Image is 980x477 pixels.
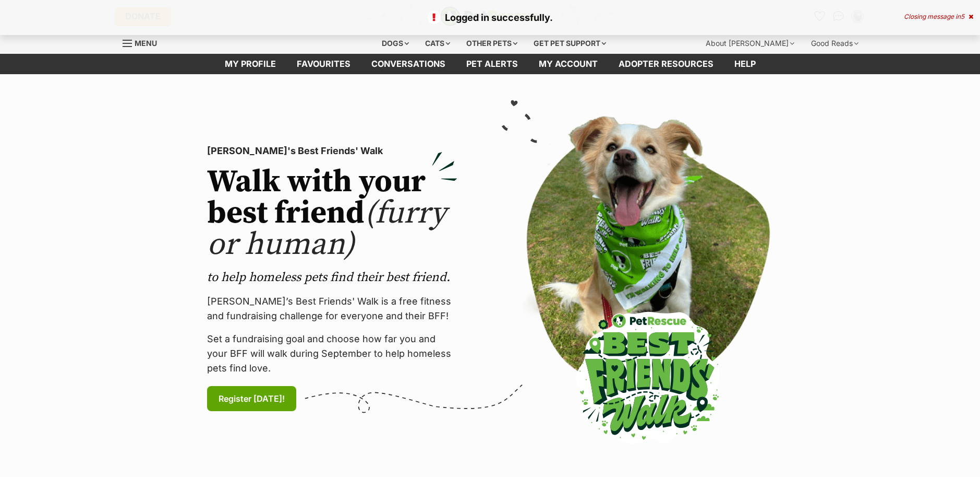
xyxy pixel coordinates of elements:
[608,54,724,74] a: Adopter resources
[374,33,416,54] div: Dogs
[214,54,286,74] a: My profile
[207,144,457,158] p: [PERSON_NAME]'s Best Friends' Walk
[698,33,802,54] div: About [PERSON_NAME]
[135,39,157,48] span: Menu
[804,33,866,54] div: Good Reads
[207,167,457,261] h2: Walk with your best friend
[123,33,164,52] a: Menu
[418,33,457,54] div: Cats
[528,54,608,74] a: My account
[459,33,525,54] div: Other pets
[724,54,766,74] a: Help
[219,392,285,405] span: Register [DATE]!
[207,194,446,264] span: (furry or human)
[361,54,456,74] a: conversations
[456,54,528,74] a: Pet alerts
[207,332,457,376] p: Set a fundraising goal and choose how far you and your BFF will walk during September to help hom...
[207,269,457,286] p: to help homeless pets find their best friend.
[207,294,457,323] p: [PERSON_NAME]’s Best Friends' Walk is a free fitness and fundraising challenge for everyone and t...
[526,33,613,54] div: Get pet support
[286,54,361,74] a: Favourites
[207,386,296,411] a: Register [DATE]!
